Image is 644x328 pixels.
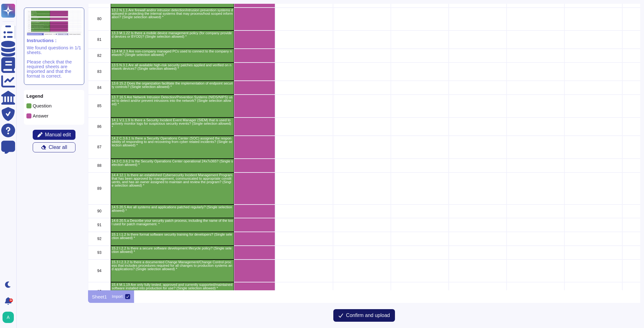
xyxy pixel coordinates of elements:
p: Answer [33,113,48,118]
span: Manual edit [45,132,71,137]
p: Sheet1 [92,294,107,299]
button: Manual edit [33,130,75,140]
p: 14.1 V.1.1.9 Is there a Security Incident Event Manager (SIEM) that is used to actively monitor l... [112,118,233,129]
p: 13.6 15.2 Does the organization facilitate the implementation of endpoint security controls? (Sin... [112,82,233,89]
p: 13.4 M.2.3 Are non-company managed PCs used to connect to the company network? (Single selection ... [112,50,233,57]
p: 15.4 M.1.19 Are only fully tested, approved and currently supported/maintained software installed... [112,283,233,290]
p: Instructions : [27,38,81,43]
span: Confirm and upload [346,313,390,318]
p: 15.3 I.2.3.2 Is there a documented Change Management/Change Control process that includes procedu... [112,260,233,271]
button: user [1,310,18,324]
div: 86 [88,118,111,136]
div: Import [112,295,123,298]
p: 14.3 C.3.6.2 Is the Security Operations Center operational 24x7x365? (Single selection allowed) * [112,160,233,167]
p: 15.2 I.2.2 Is there a secure software development lifecycle policy? (Single selection allowed) * [112,247,233,254]
div: 92 [88,232,111,246]
img: instruction [27,10,81,36]
p: 15.1 I.1.2 Is there formal software security training for developers? (Single selection allowed) * [112,233,233,240]
p: 14.5 20.5 Are all systems and applications patched regularly? (Single selection allowed) * [112,205,233,212]
div: 82 [88,49,111,63]
p: Legend [26,94,82,98]
p: We found questions in 1/1 sheets. Please check that the required sheets are imported and that the... [27,45,81,78]
p: 14.2 C.3.6.1 Is there a Security Operations Center (SOC) assigned the responsibility of respondin... [112,137,233,147]
p: Question [33,103,52,108]
button: Confirm and upload [333,309,395,322]
p: 14.6 20.5.a Describe your security patch process, including the name of the tool used for patch m... [112,219,233,226]
div: 84 [88,81,111,95]
span: Clear all [49,145,67,150]
div: 90 [88,205,111,218]
div: 95 [88,282,111,300]
p: 13.5 N.3.1 Are all available high-risk security patches applied and verified on network devices? ... [112,63,233,70]
p: 13.2 N.1.1 Are firewall and/or intrusion detection/intrusion prevention systems deployed in prote... [112,8,233,19]
div: 93 [88,246,111,260]
div: 94 [88,260,111,282]
p: 13.7 16.5 Are Network Intrusion Detection/Prevention Systems (NIDS/NIPS) used to detect and/or pr... [112,96,233,106]
div: 83 [88,63,111,81]
div: 80 [88,8,111,30]
img: user [3,312,14,323]
p: 14.4 12.1 Is there an established Cybersecurity Incident Management Program that has been approve... [112,173,233,187]
div: 85 [88,95,111,118]
div: 87 [88,136,111,159]
button: Clear all [33,142,75,152]
p: 13.3 M.1.22 Is there a mobile device management policy (for company provided devices or BYOD)? (S... [112,31,233,38]
div: 88 [88,159,111,172]
div: 91 [88,218,111,232]
div: 9+ [9,298,13,302]
div: 89 [88,172,111,205]
div: 81 [88,30,111,49]
div: grid [88,4,640,290]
